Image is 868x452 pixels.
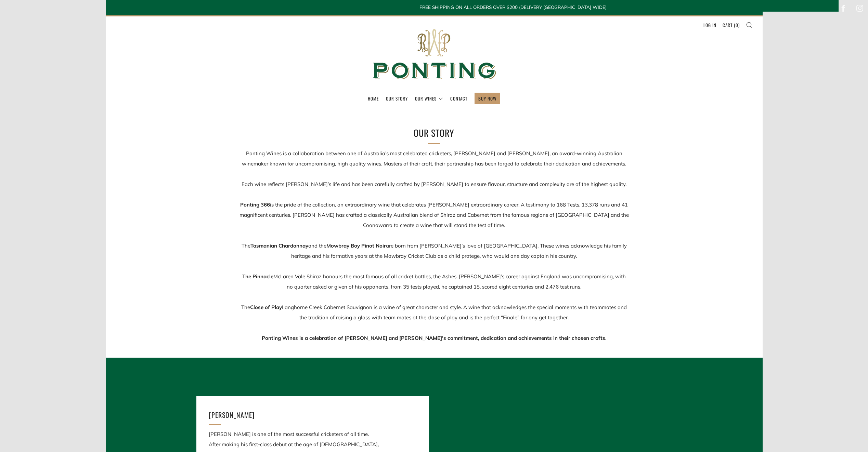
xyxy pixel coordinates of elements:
[239,148,629,343] p: Ponting Wines is a collaboration between one of Australia’s most celebrated cricketers, [PERSON_N...
[262,335,607,341] strong: Ponting Wines is a celebration of [PERSON_NAME] and [PERSON_NAME]'s commitment, dedication and ac...
[478,93,496,104] a: BUY NOW
[386,93,408,104] a: Our Story
[250,304,282,310] strong: Close of Play
[250,242,308,249] strong: Tasmanian Chardonnay
[723,19,740,30] a: Cart (0)
[366,16,503,93] img: Ponting Wines
[450,93,467,104] a: Contact
[736,22,738,28] span: 0
[240,201,270,208] strong: Ponting 366
[368,93,379,104] a: Home
[326,242,386,249] strong: Mowbray Boy Pinot Noir
[415,93,443,104] a: Our Wines
[209,409,417,421] h3: [PERSON_NAME]
[321,126,547,140] h2: Our Story
[703,19,716,30] a: Log in
[242,273,273,280] strong: The Pinnacle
